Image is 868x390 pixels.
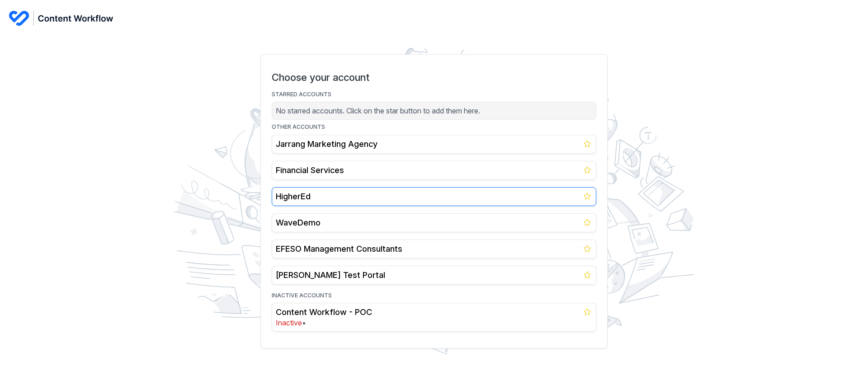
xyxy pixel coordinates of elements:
button: Add to starred [582,217,593,228]
p: • [276,318,592,328]
p: INACTIVE ACCOUNTS [272,292,596,300]
a: Content Workflow [9,11,859,26]
a: Jarrang Marketing Agency [272,135,596,154]
button: Add to starred [582,306,593,317]
a: Content Workflow - POCInactive• [272,303,596,332]
h2: Jarrang Marketing Agency [276,139,592,150]
a: [PERSON_NAME] Test Portal [272,266,596,285]
h2: Financial Services [276,165,592,176]
p: STARRED ACCOUNTS [272,91,596,99]
a: EFESO Management Consultants [272,240,596,258]
button: Add to starred [582,164,593,175]
button: Add to starred [582,191,593,202]
h2: HigherEd [276,191,592,202]
p: OTHER ACCOUNTS [272,123,596,131]
h2: EFESO Management Consultants [276,244,592,254]
h2: Content Workflow - POC [276,307,592,318]
button: Add to starred [582,243,593,254]
a: WaveDemo [272,213,596,232]
a: Financial Services [272,161,596,180]
p: No starred accounts. Click on the star button to add them here. [276,106,592,116]
h2: WaveDemo [276,217,592,228]
button: Add to starred [582,138,593,149]
button: Add to starred [582,269,593,280]
a: HigherEd [272,187,596,206]
h1: Choose your account [272,71,596,84]
span: Inactive [276,318,302,327]
h2: [PERSON_NAME] Test Portal [276,270,592,281]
